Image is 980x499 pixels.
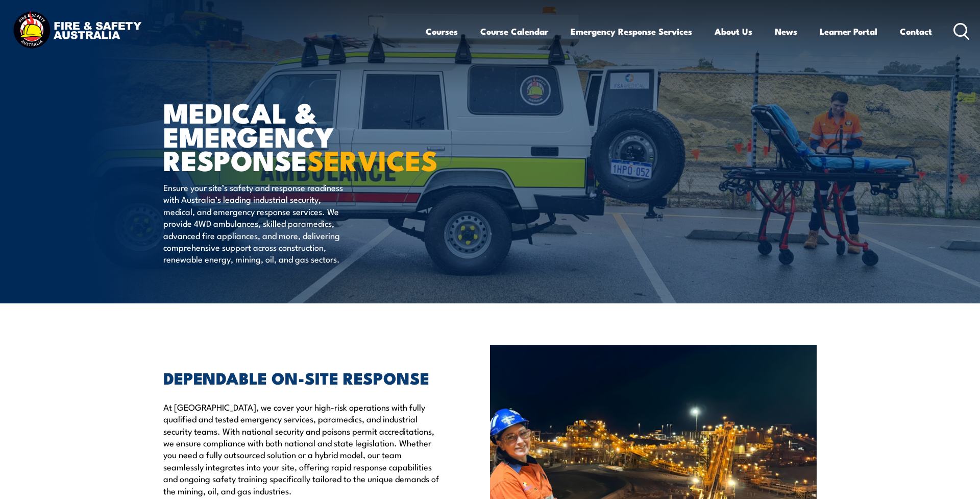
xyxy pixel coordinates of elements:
[163,181,350,265] p: Ensure your site’s safety and response readiness with Australia’s leading industrial security, me...
[820,18,877,45] a: Learner Portal
[480,18,548,45] a: Course Calendar
[900,18,932,45] a: Contact
[715,18,752,45] a: About Us
[163,100,415,172] h1: MEDICAL & EMERGENCY RESPONSE
[775,18,797,45] a: News
[163,370,443,385] h2: DEPENDABLE ON-SITE RESPONSE
[307,138,438,180] strong: SERVICES
[426,18,458,45] a: Courses
[571,18,692,45] a: Emergency Response Services
[163,401,443,496] p: At [GEOGRAPHIC_DATA], we cover your high-risk operations with fully qualified and tested emergenc...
